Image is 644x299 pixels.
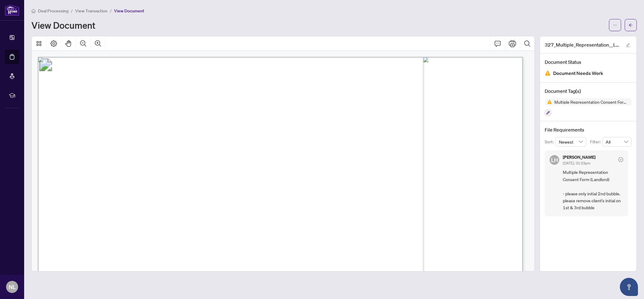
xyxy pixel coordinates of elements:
h4: Document Tag(s) [545,87,632,95]
h4: File Requirements [545,126,632,133]
span: LH [551,156,558,164]
button: Open asap [620,278,638,296]
span: Deal Processing [38,8,69,14]
img: logo [5,5,19,16]
img: Status Icon [545,98,552,106]
span: Newest [559,137,583,146]
h5: [PERSON_NAME] [563,155,595,159]
span: Multiple Representation Consent Form (Landlord) - please only initial 2nd bubble. please remove c... [563,169,623,211]
span: home [31,9,36,13]
li: / [71,7,73,14]
span: ellipsis [613,23,617,27]
p: Filter: [590,138,602,145]
h1: View Document [31,20,95,30]
span: edit [626,43,630,47]
img: Document Status [545,70,551,76]
span: check-circle [618,157,623,162]
span: arrow-left [629,23,633,27]
p: Sort: [545,138,555,145]
span: Document Needs Work [553,69,603,77]
span: Multiple Representation Consent Form (Landlord) [552,100,632,104]
span: 327_Multiple_Representation__Landlord_Acknowledgment___Consent_Disclosure_-_PropTx-[PERSON_NAME].pdf [545,41,620,48]
span: All [606,137,628,146]
li: / [110,7,112,14]
span: View Transaction [75,8,107,14]
h4: Document Status [545,58,632,66]
span: View Document [114,8,144,14]
span: [DATE], 01:23pm [563,161,590,165]
span: NL [9,283,16,291]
